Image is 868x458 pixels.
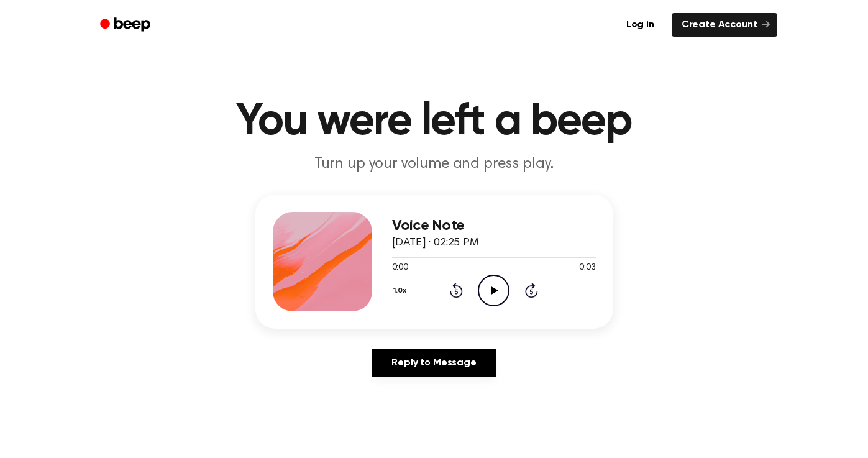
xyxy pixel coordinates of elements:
[116,99,752,144] h1: You were left a beep
[91,13,162,37] a: Beep
[672,13,777,37] a: Create Account
[616,13,664,37] a: Log in
[392,237,479,249] span: [DATE] · 02:25 PM
[372,349,496,377] a: Reply to Message
[196,154,673,175] p: Turn up your volume and press play.
[392,280,411,301] button: 1.0x
[392,218,596,234] h3: Voice Note
[579,262,595,275] span: 0:03
[392,262,408,275] span: 0:00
